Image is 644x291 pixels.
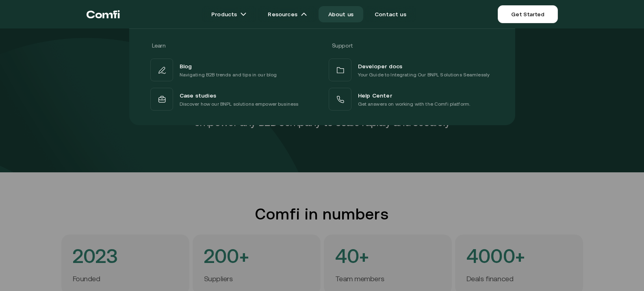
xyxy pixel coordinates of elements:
[240,11,247,17] img: arrow icons
[301,11,307,17] img: arrow icons
[358,90,392,100] span: Help Center
[358,71,490,79] p: Your Guide to Integrating Our BNPL Solutions Seamlessly
[258,6,317,22] a: Resourcesarrow icons
[87,2,120,26] a: Return to the top of the Comfi home page
[358,61,403,71] span: Developer docs
[327,86,496,112] a: Help CenterGet answers on working with the Comfi platform.
[319,6,363,22] a: About us
[327,57,496,83] a: Developer docsYour Guide to Integrating Our BNPL Solutions Seamlessly
[180,90,217,100] span: Case studies
[498,5,557,23] a: Get Started
[332,42,353,49] span: Support
[180,100,299,108] p: Discover how our BNPL solutions empower business
[180,71,277,79] p: Navigating B2B trends and tips in our blog
[149,57,317,83] a: BlogNavigating B2B trends and tips in our blog
[202,6,256,22] a: Productsarrow icons
[365,6,416,22] a: Contact us
[358,100,471,108] p: Get answers on working with the Comfi platform.
[180,61,192,71] span: Blog
[152,42,166,49] span: Learn
[149,86,317,112] a: Case studiesDiscover how our BNPL solutions empower business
